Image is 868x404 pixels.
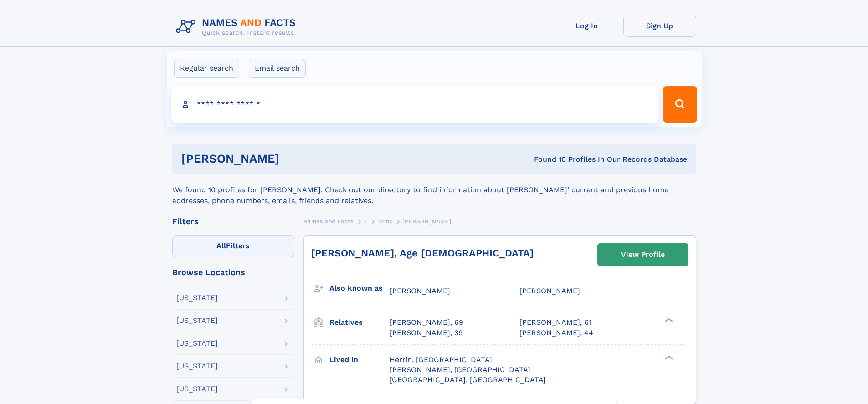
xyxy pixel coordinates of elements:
[216,241,226,250] span: All
[663,86,697,123] button: Search Button
[663,354,673,360] div: ❯
[174,59,239,78] label: Regular search
[377,218,392,225] span: Toms
[377,215,392,227] a: Toms
[329,352,390,368] h3: Lived in
[176,340,218,347] div: [US_STATE]
[519,317,591,327] a: [PERSON_NAME], 61
[390,317,463,327] a: [PERSON_NAME], 69
[598,244,688,266] a: View Profile
[303,215,354,227] a: Names and Facts
[172,174,696,206] div: We found 10 profiles for [PERSON_NAME]. Check out our directory to find information about [PERSON...
[176,294,218,302] div: [US_STATE]
[172,235,294,257] label: Filters
[172,15,303,39] img: Logo Names and Facts
[550,15,623,37] a: Log In
[390,286,450,295] span: [PERSON_NAME]
[663,317,673,323] div: ❯
[249,59,306,78] label: Email search
[172,268,294,276] div: Browse Locations
[364,218,367,225] span: T
[176,385,218,393] div: [US_STATE]
[329,281,390,296] h3: Also known as
[176,363,218,370] div: [US_STATE]
[402,218,451,225] span: [PERSON_NAME]
[181,153,407,164] h1: [PERSON_NAME]
[390,355,492,364] span: Herrin, [GEOGRAPHIC_DATA]
[364,215,367,227] a: T
[621,244,665,265] div: View Profile
[311,247,534,259] a: [PERSON_NAME], Age [DEMOGRAPHIC_DATA]
[390,365,530,374] span: [PERSON_NAME], [GEOGRAPHIC_DATA]
[519,328,593,338] a: [PERSON_NAME], 44
[176,317,218,324] div: [US_STATE]
[519,286,580,295] span: [PERSON_NAME]
[329,315,390,330] h3: Relatives
[390,328,463,338] a: [PERSON_NAME], 39
[623,15,696,37] a: Sign Up
[390,375,546,384] span: [GEOGRAPHIC_DATA], [GEOGRAPHIC_DATA]
[171,86,659,123] input: search input
[172,217,294,225] div: Filters
[406,154,687,164] div: Found 10 Profiles In Our Records Database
